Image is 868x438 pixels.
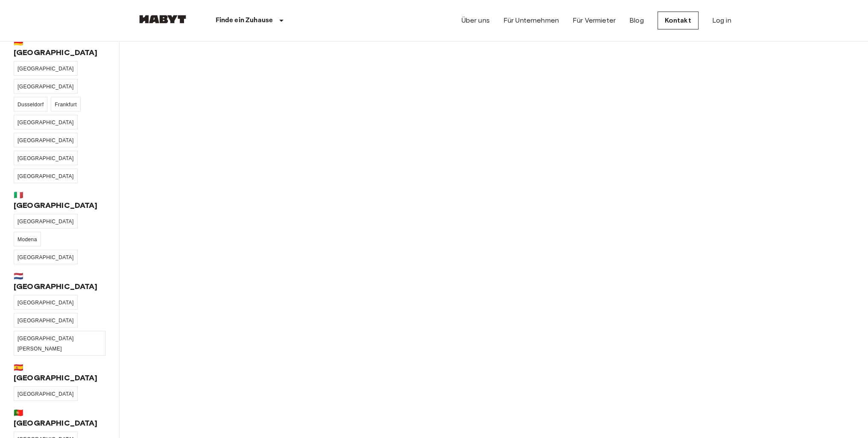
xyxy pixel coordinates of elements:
[14,79,78,93] a: [GEOGRAPHIC_DATA]
[18,336,74,352] span: [GEOGRAPHIC_DATA][PERSON_NAME]
[18,391,74,397] span: [GEOGRAPHIC_DATA]
[14,61,78,76] a: [GEOGRAPHIC_DATA]
[14,250,78,264] a: [GEOGRAPHIC_DATA]
[18,102,44,108] span: Dusseldorf
[18,137,74,143] span: [GEOGRAPHIC_DATA]
[18,237,37,242] span: Modena
[658,12,698,29] a: Kontakt
[14,295,78,310] a: [GEOGRAPHIC_DATA]
[14,331,105,356] a: [GEOGRAPHIC_DATA][PERSON_NAME]
[18,219,74,225] span: [GEOGRAPHIC_DATA]
[14,169,78,183] a: [GEOGRAPHIC_DATA]
[14,232,41,246] a: Modena
[14,214,78,228] a: [GEOGRAPHIC_DATA]
[14,190,105,210] span: 🇮🇹 [GEOGRAPHIC_DATA]
[462,15,490,26] a: Über uns
[14,313,78,327] a: [GEOGRAPHIC_DATA]
[14,133,78,147] a: [GEOGRAPHIC_DATA]
[573,15,616,26] a: Für Vermieter
[51,97,81,111] a: Frankfurt
[18,155,74,161] span: [GEOGRAPHIC_DATA]
[137,15,188,23] img: Habyt
[18,173,74,179] span: [GEOGRAPHIC_DATA]
[18,66,74,72] span: [GEOGRAPHIC_DATA]
[14,362,105,383] span: 🇪🇸 [GEOGRAPHIC_DATA]
[55,102,77,108] span: Frankfurt
[14,408,105,428] span: 🇵🇹 [GEOGRAPHIC_DATA]
[14,97,47,111] a: Dusseldorf
[216,15,273,26] p: Finde ein Zuhause
[18,300,74,306] span: [GEOGRAPHIC_DATA]
[503,15,559,26] a: Für Unternehmen
[629,15,644,26] a: Blog
[14,115,78,129] a: [GEOGRAPHIC_DATA]
[14,37,105,58] span: 🇩🇪 [GEOGRAPHIC_DATA]
[18,318,74,324] span: [GEOGRAPHIC_DATA]
[14,386,78,401] a: [GEOGRAPHIC_DATA]
[14,151,78,165] a: [GEOGRAPHIC_DATA]
[18,84,74,90] span: [GEOGRAPHIC_DATA]
[18,120,74,126] span: [GEOGRAPHIC_DATA]
[14,271,105,292] span: 🇳🇱 [GEOGRAPHIC_DATA]
[18,254,74,260] span: [GEOGRAPHIC_DATA]
[712,15,731,26] a: Log in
